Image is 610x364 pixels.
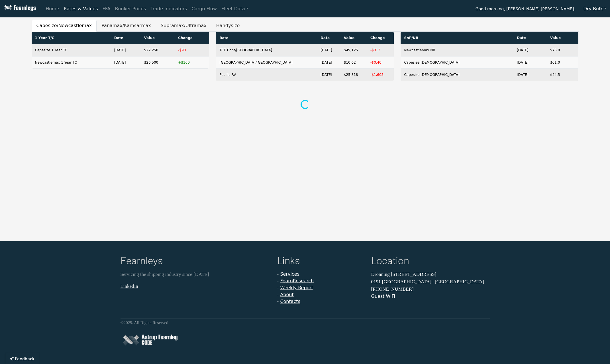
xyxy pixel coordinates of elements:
a: Services [280,271,299,277]
td: +$160 [175,56,209,69]
a: Home [43,3,61,15]
th: Date [111,32,141,44]
td: [DATE] [513,69,547,81]
td: [DATE] [513,56,547,69]
th: Value [547,32,579,44]
th: SnP/NB [401,32,513,44]
p: 0191 [GEOGRAPHIC_DATA] | [GEOGRAPHIC_DATA] [371,278,490,285]
td: $22,250 [141,44,175,56]
td: [DATE] [111,44,141,56]
small: © 2025 . All Rights Reserved. [121,320,170,325]
p: Servicing the shipping industry since [DATE] [121,271,270,278]
td: [DATE] [317,56,340,69]
td: Capesize 1 Year TC [32,44,111,56]
td: Newcastlemax 1 Year TC [32,56,111,69]
td: Pacific RV [216,69,317,81]
th: Date [513,32,547,44]
th: Change [367,32,394,44]
a: Contacts [280,299,300,304]
td: [GEOGRAPHIC_DATA]/[GEOGRAPHIC_DATA] [216,56,317,69]
td: TCE Cont/[GEOGRAPHIC_DATA] [216,44,317,56]
td: $25,818 [340,69,367,81]
li: - [277,271,364,278]
td: [DATE] [513,44,547,56]
a: Fleet Data [219,3,251,15]
th: Date [317,32,340,44]
a: Weekly Report [280,285,313,290]
button: Capesize/Newcastlemax [32,20,97,32]
a: FFA [100,3,113,15]
a: LinkedIn [121,283,138,289]
button: Handysize [211,20,245,32]
td: $26,500 [141,56,175,69]
td: Capesize [DEMOGRAPHIC_DATA] [401,56,513,69]
th: Rate [216,32,317,44]
a: About [280,292,293,297]
td: [DATE] [317,69,340,81]
li: - [277,284,364,291]
th: Value [141,32,175,44]
td: -$90 [175,44,209,56]
th: Change [175,32,209,44]
th: 1 Year T/C [32,32,111,44]
td: $44.5 [547,69,579,81]
td: $49,125 [340,44,367,56]
h4: Links [277,255,364,268]
li: - [277,298,364,305]
li: - [277,278,364,284]
span: Good morning, [PERSON_NAME] [PERSON_NAME]. [476,5,575,14]
td: $61.0 [547,56,579,69]
td: -$1,605 [367,69,394,81]
button: Panamax/Kamsarmax [97,20,156,32]
button: Guest WiFi [371,293,395,300]
td: $10.62 [340,56,367,69]
p: Dronning [STREET_ADDRESS] [371,271,490,278]
td: [DATE] [111,56,141,69]
li: - [277,291,364,298]
a: Cargo Flow [189,3,219,15]
img: Fearnleys Logo [3,5,36,12]
a: FearnResearch [280,278,314,284]
th: Value [340,32,367,44]
a: Rates & Values [62,3,100,15]
a: Bunker Prices [113,3,148,15]
a: Trade Indicators [148,3,189,15]
td: [DATE] [317,44,340,56]
h4: Fearnleys [121,255,270,268]
h4: Location [371,255,490,268]
button: Dry Bulk [580,3,610,14]
td: -$0.40 [367,56,394,69]
td: $75.0 [547,44,579,56]
a: [PHONE_NUMBER] [371,286,414,292]
td: -$313 [367,44,394,56]
button: Supramax/Ultramax [156,20,211,32]
td: Capesize [DEMOGRAPHIC_DATA] [401,69,513,81]
td: Newcastlemax NB [401,44,513,56]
